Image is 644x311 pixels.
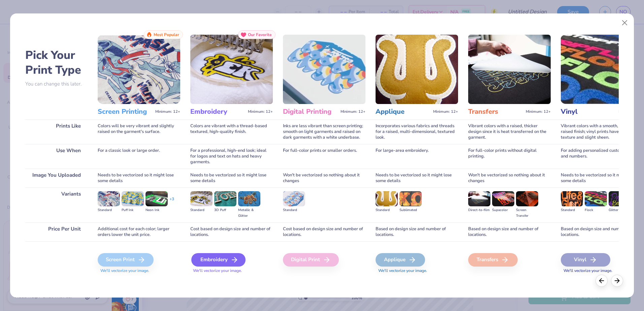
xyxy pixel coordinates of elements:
div: Image You Uploaded [25,169,88,187]
div: Variants [25,187,88,222]
div: Additional cost for each color; larger orders lower the unit price. [98,222,180,241]
div: For full-color prints or smaller orders. [283,144,365,169]
div: Embroidery [191,253,246,267]
div: Glitter [609,207,631,213]
div: Supacolor [492,207,514,213]
div: Needs to be vectorized so it might lose some details [98,169,180,187]
img: Metallic & Glitter [238,191,260,206]
span: Minimum: 12+ [155,109,180,114]
img: Digital Printing [283,35,365,104]
img: Standard [376,191,398,206]
h3: Screen Printing [98,107,153,116]
div: For a classic look or large order. [98,144,180,169]
span: We'll vectorize your image. [561,268,643,274]
div: Use When [25,144,88,169]
div: Flock [585,207,607,213]
div: Applique [376,253,425,267]
div: Sublimated [399,207,422,213]
div: Colors are vibrant with a thread-based textured, high-quality finish. [190,119,273,144]
span: Minimum: 12+ [341,109,365,114]
div: Incorporates various fabrics and threads for a raised, multi-dimensional, textured look. [376,119,458,144]
span: We'll vectorize your image. [376,268,458,274]
img: Neon Ink [146,191,168,206]
div: Based on design size and number of locations. [561,222,643,241]
div: Standard [190,207,213,213]
img: 3D Puff [214,191,236,206]
div: Needs to be vectorized so it might lose some details [376,169,458,187]
div: Cost based on design size and number of locations. [283,222,365,241]
img: Direct-to-film [468,191,490,206]
span: Minimum: 12+ [618,109,643,114]
div: Direct-to-film [468,207,490,213]
div: Screen Print [98,253,154,267]
div: Cost based on design size and number of locations. [190,222,273,241]
img: Supacolor [492,191,514,206]
img: Standard [190,191,213,206]
img: Standard [98,191,120,206]
div: Standard [561,207,583,213]
span: Minimum: 12+ [433,109,458,114]
div: Inks are less vibrant than screen printing; smooth on light garments and raised on dark garments ... [283,119,365,144]
div: Neon Ink [146,207,168,213]
div: Standard [98,207,120,213]
div: Metallic & Glitter [238,207,260,219]
img: Glitter [609,191,631,206]
div: Vibrant colors with a smooth, slightly raised finish; vinyl prints have a consistent texture and ... [561,119,643,144]
div: Screen Transfer [516,207,538,219]
div: For large-area embroidery. [376,144,458,169]
div: For a professional, high-end look; ideal for logos and text on hats and heavy garments. [190,144,273,169]
img: Vinyl [561,35,643,104]
div: Won't be vectorized so nothing about it changes [283,169,365,187]
h2: Pick Your Print Type [25,48,88,77]
img: Flock [585,191,607,206]
div: For full-color prints without digital printing. [468,144,551,169]
div: Prints Like [25,119,88,144]
span: We'll vectorize your image. [190,268,273,274]
div: Standard [283,207,305,213]
span: Minimum: 12+ [526,109,551,114]
img: Applique [376,35,458,104]
h3: Transfers [468,107,523,116]
span: Our Favorite [248,32,272,37]
img: Puff Ink [122,191,144,206]
h3: Embroidery [190,107,245,116]
img: Screen Printing [98,35,180,104]
div: Colors will be very vibrant and slightly raised on the garment's surface. [98,119,180,144]
h3: Vinyl [561,107,616,116]
span: We'll vectorize your image. [98,268,180,274]
h3: Applique [376,107,430,116]
div: Based on design size and number of locations. [376,222,458,241]
button: Close [618,16,631,29]
img: Transfers [468,35,551,104]
img: Standard [561,191,583,206]
img: Standard [283,191,305,206]
div: Based on design size and number of locations. [468,222,551,241]
div: For adding personalized custom names and numbers. [561,144,643,169]
div: Vibrant colors with a raised, thicker design since it is heat transferred on the garment. [468,119,551,144]
img: Sublimated [399,191,422,206]
p: You can change this later. [25,81,88,87]
div: Won't be vectorized so nothing about it changes [468,169,551,187]
div: Price Per Unit [25,222,88,241]
span: Minimum: 12+ [248,109,273,114]
div: Needs to be vectorized so it might lose some details [190,169,273,187]
div: 3D Puff [214,207,236,213]
div: Transfers [468,253,518,267]
img: Screen Transfer [516,191,538,206]
div: Digital Print [283,253,339,267]
div: Puff Ink [122,207,144,213]
span: Most Popular [154,32,179,37]
div: + 3 [169,196,174,208]
div: Needs to be vectorized so it might lose some details [561,169,643,187]
img: Embroidery [190,35,273,104]
div: Standard [376,207,398,213]
div: Vinyl [561,253,610,267]
h3: Digital Printing [283,107,338,116]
